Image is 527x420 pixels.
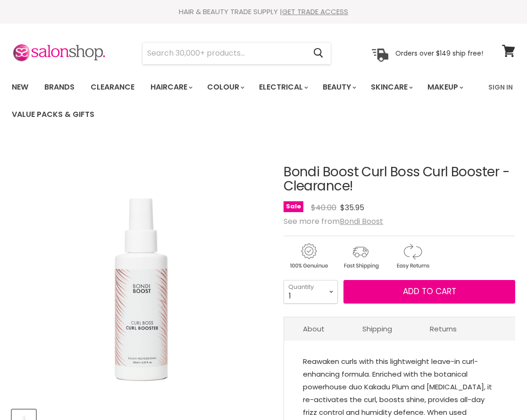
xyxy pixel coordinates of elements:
[5,105,101,124] a: Value Packs & Gifts
[395,49,483,57] p: Orders over $149 ship free!
[5,77,35,97] a: New
[316,77,362,97] a: Beauty
[5,74,483,128] ul: Main menu
[143,77,198,97] a: Haircare
[306,42,331,64] button: Search
[37,77,82,97] a: Brands
[343,280,515,304] button: Add to cart
[84,77,142,97] a: Clearance
[282,7,348,16] a: GET TRADE ACCESS
[284,216,383,227] span: See more from
[311,202,336,213] span: $40.00
[284,242,334,271] img: genuine.gif
[335,242,385,271] img: shipping.gif
[200,77,250,97] a: Colour
[340,202,364,213] span: $35.95
[252,77,314,97] a: Electrical
[142,42,306,64] input: Search
[387,242,437,271] img: returns.gif
[483,77,519,97] a: Sign In
[284,201,303,212] span: Sale
[340,216,383,227] a: Bondi Boost
[284,317,343,340] a: About
[12,141,271,401] img: Bondi Boost Curl Boss Curl Booster - Clearance!
[142,42,331,65] form: Product
[411,317,476,340] a: Returns
[12,141,271,401] div: Bondi Boost Curl Boss Curl Booster - Clearance! image. Click or Scroll to Zoom.
[420,77,469,97] a: Makeup
[364,77,418,97] a: Skincare
[284,280,338,304] select: Quantity
[343,317,411,340] a: Shipping
[284,165,515,194] h1: Bondi Boost Curl Boss Curl Booster - Clearance!
[403,286,456,297] span: Add to cart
